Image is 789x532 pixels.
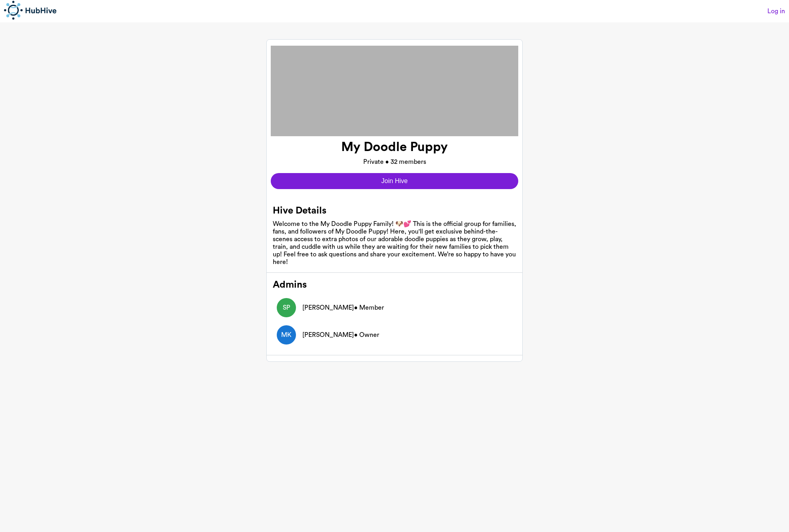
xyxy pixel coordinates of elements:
img: hub hive connect logo [4,1,59,20]
p: Marlene Kingston [302,330,379,340]
span: • Owner [354,332,379,338]
a: SP[PERSON_NAME]• Member [273,294,516,321]
a: Log in [767,8,785,15]
div: Welcome to the My Doodle Puppy Family! 🐶💕 This is the official group for families, fans, and foll... [273,220,516,266]
p: SP [283,303,290,312]
span: • Member [354,304,384,311]
h1: My Doodle Puppy [341,139,448,155]
p: MK [281,330,292,340]
h2: Admins [273,279,516,291]
a: MK[PERSON_NAME]• Owner [273,321,516,349]
button: Join Hive [271,173,518,189]
p: Private • 32 members [363,157,426,167]
h2: Hive Details [273,205,516,217]
p: Skye Parker [302,303,384,312]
